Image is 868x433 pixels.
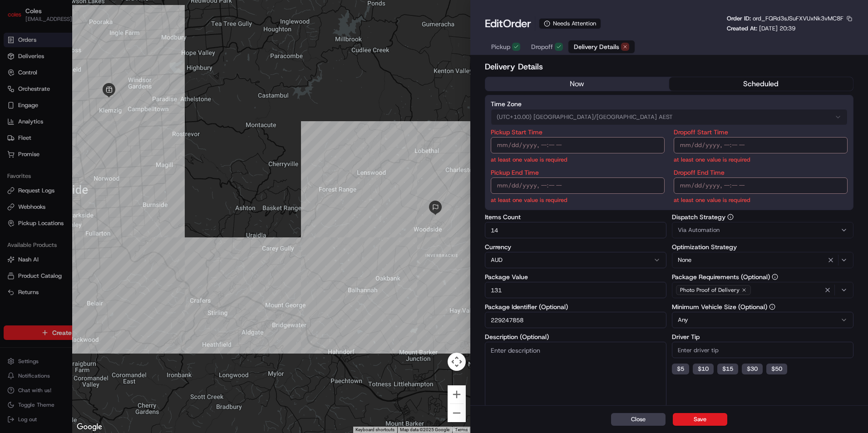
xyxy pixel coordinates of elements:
label: Dropoff Start Time [674,129,848,135]
label: Package Identifier (Optional) [485,304,666,310]
button: Map camera controls [448,353,466,371]
button: Zoom in [448,385,466,403]
input: Enter items count [485,222,666,238]
div: 📗 [9,133,16,140]
span: ord_FQRd3sJSuFXVUxNk3vMC8F [753,15,843,22]
button: Zoom out [448,404,466,422]
span: [DATE] 20:39 [759,25,795,32]
input: Got a question? Start typing here... [24,59,163,68]
span: Map data ©2025 Google [400,427,449,432]
label: Pickup End Time [491,169,665,176]
button: None [672,252,853,268]
label: Items Count [485,214,666,220]
div: 💻 [77,133,84,140]
button: Package Requirements (Optional) [772,274,778,280]
label: Currency [485,244,666,250]
img: Nash [9,9,27,27]
label: Package Requirements (Optional) [672,274,853,280]
p: at least one value is required [674,155,848,164]
button: $15 [717,364,738,374]
label: Package Value [485,274,666,280]
span: Via Automation [678,226,720,234]
button: now [485,77,669,91]
button: Via Automation [672,222,853,238]
a: Open this area in Google Maps (opens a new window) [74,421,104,433]
span: Order [503,16,531,31]
a: 💻API Documentation [73,128,149,144]
p: at least one value is required [674,196,848,204]
button: $10 [693,364,714,374]
button: Keyboard shortcuts [355,427,395,433]
button: $50 [766,364,787,374]
h2: Delivery Details [485,60,853,73]
label: Optimization Strategy [672,244,853,250]
a: Powered byPylon [64,153,110,161]
span: Photo Proof of Delivery [680,286,740,294]
label: Dispatch Strategy [672,214,853,220]
button: Close [611,413,666,426]
p: Order ID: [727,15,843,23]
input: Enter package value [485,282,666,298]
h1: Edit [485,16,531,31]
p: at least one value is required [491,196,665,204]
a: 📗Knowledge Base [5,128,73,144]
button: Save [673,413,727,426]
span: Pickup [491,42,510,51]
div: Needs Attention [539,18,601,29]
label: Dropoff End Time [674,169,848,176]
label: Driver Tip [672,334,853,340]
input: Enter package identifier [485,312,666,328]
button: $30 [742,364,763,374]
p: Welcome 👋 [9,36,165,51]
span: None [678,256,691,264]
label: Pickup Start Time [491,129,665,135]
p: at least one value is required [491,155,665,164]
label: Minimum Vehicle Size (Optional) [672,304,853,310]
p: Created At: [727,25,795,33]
button: scheduled [669,77,853,91]
button: Start new chat [154,89,165,100]
button: Photo Proof of Delivery [672,282,853,298]
label: Description (Optional) [485,334,666,340]
div: Start new chat [31,87,149,96]
span: API Documentation [86,132,146,141]
div: We're available if you need us! [31,96,115,103]
label: Time Zone [491,101,848,107]
span: Knowledge Base [18,132,69,141]
span: Pylon [90,154,110,161]
button: Dispatch Strategy [727,214,734,220]
a: Terms (opens in new tab) [455,427,468,432]
span: Delivery Details [574,42,619,51]
img: Google [74,421,104,433]
button: $5 [672,364,689,374]
span: Dropoff [531,42,553,51]
button: Minimum Vehicle Size (Optional) [769,304,775,310]
input: Enter driver tip [672,342,853,358]
img: 1736555255976-a54dd68f-1ca7-489b-9aae-adbdc363a1c4 [9,87,25,103]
